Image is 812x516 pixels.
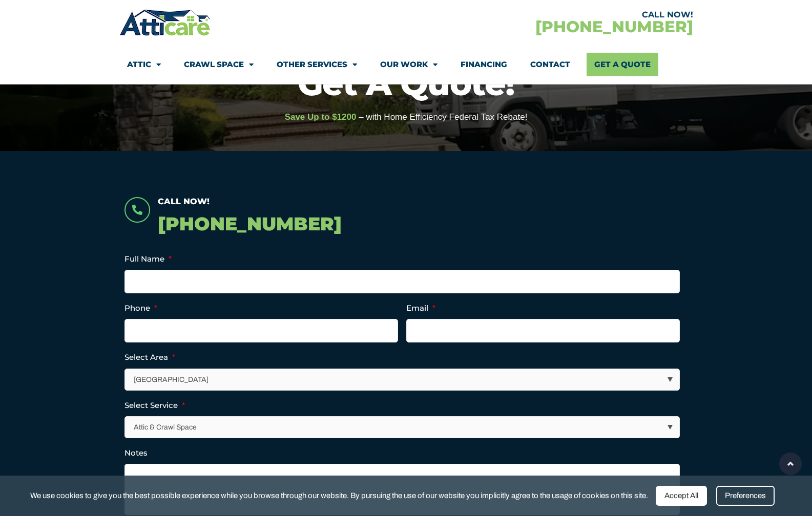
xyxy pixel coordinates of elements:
a: Crawl Space [184,53,254,76]
label: Select Service [124,400,185,411]
a: Attic [127,53,161,76]
span: Save Up to $1200 [285,112,357,122]
label: Notes [124,448,148,458]
nav: Menu [127,53,685,76]
a: Financing [461,53,507,76]
span: – with Home Efficiency Federal Tax Rebate! [359,112,527,122]
a: Our Work [380,53,438,76]
h1: Get A Quote! [5,67,807,100]
label: Email [406,303,435,313]
label: Select Area [124,352,175,362]
a: Get A Quote [587,53,658,76]
div: Preferences [716,486,775,506]
label: Phone [124,303,157,313]
a: Contact [530,53,570,76]
div: Accept All [656,486,707,506]
span: Call Now! [158,197,210,206]
label: Full Name [124,254,172,264]
span: We use cookies to give you the best possible experience while you browse through our website. By ... [30,489,648,502]
div: CALL NOW! [406,11,693,19]
a: Other Services [277,53,357,76]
